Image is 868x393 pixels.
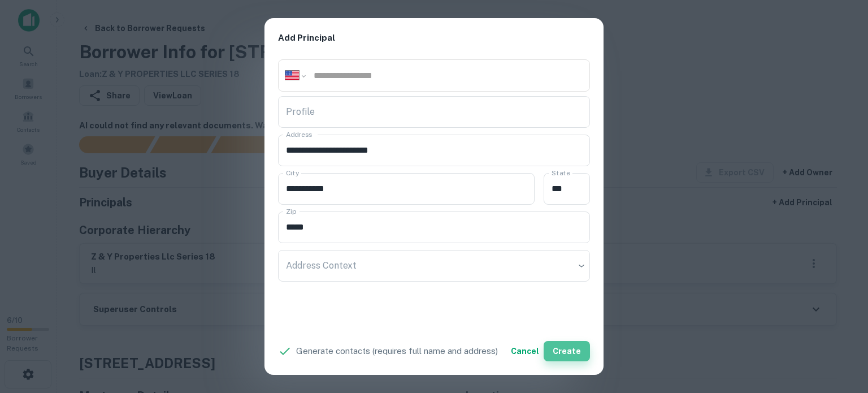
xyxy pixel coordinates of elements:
label: State [552,168,570,178]
h2: Add Principal [264,18,604,58]
label: Zip [286,206,296,216]
button: Create [544,341,590,361]
div: ​ [278,250,590,282]
label: City [286,168,299,178]
iframe: Chat Widget [811,303,868,357]
p: Generate contacts (requires full name and address) [296,344,498,358]
button: Cancel [506,341,544,361]
label: Address [286,129,312,139]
